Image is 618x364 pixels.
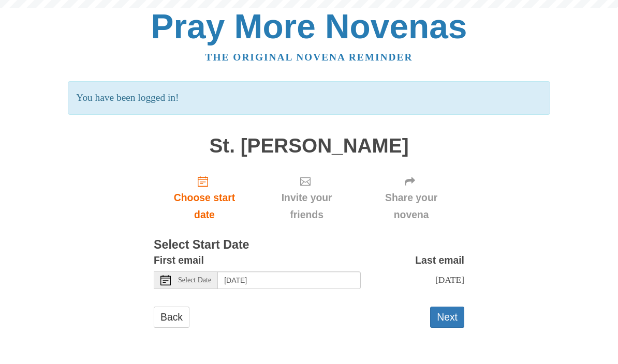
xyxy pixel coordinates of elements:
div: Click "Next" to confirm your start date first. [255,167,358,229]
label: First email [154,252,204,269]
p: You have been logged in! [68,81,550,115]
span: [DATE] [435,275,464,285]
span: Share your novena [369,189,454,223]
label: Last email [415,252,464,269]
a: The original novena reminder [205,52,413,63]
button: Next [430,307,464,328]
a: Pray More Novenas [151,7,467,45]
h3: Select Start Date [154,238,464,252]
div: Click "Next" to confirm your start date first. [358,167,464,229]
a: Back [154,307,189,328]
h1: St. [PERSON_NAME] [154,135,464,157]
span: Invite your friends [266,189,348,223]
span: Choose start date [164,189,245,223]
span: Select Date [178,277,211,284]
a: Choose start date [154,167,255,229]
